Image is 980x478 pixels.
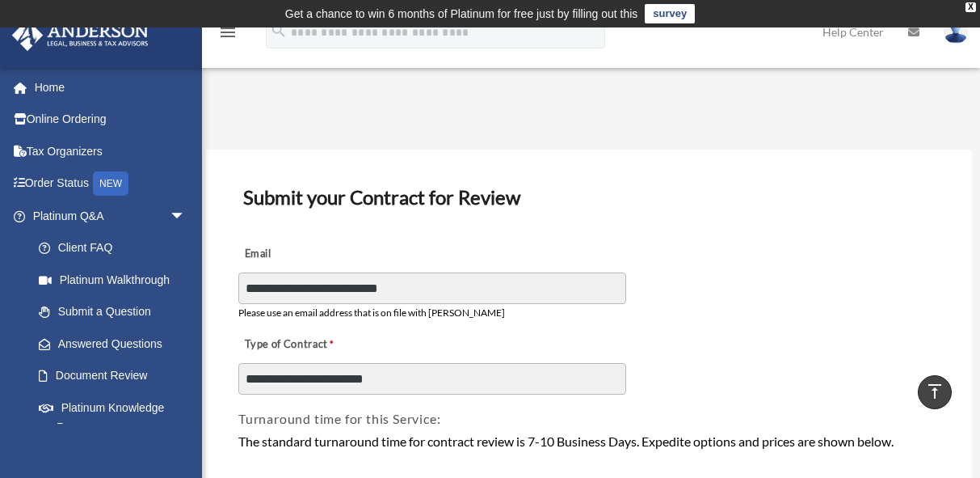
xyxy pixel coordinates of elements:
label: Type of Contract [238,333,400,356]
a: Answered Questions [23,328,210,360]
span: Please use an email address that is on file with [PERSON_NAME] [238,307,505,319]
a: Online Ordering [11,104,210,136]
div: NEW [93,171,128,196]
div: Get a chance to win 6 months of Platinum for free just by filling out this [285,4,638,23]
a: Platinum Walkthrough [23,264,210,296]
a: Order StatusNEW [11,167,210,201]
a: Client FAQ [23,232,210,264]
a: menu [218,28,238,42]
i: menu [218,23,238,42]
a: Submit a Question [23,296,210,328]
a: Home [11,71,210,104]
a: Platinum Knowledge Room [23,391,210,443]
a: Platinum Q&Aarrow_drop_down [11,200,210,232]
i: vertical_align_top [925,382,944,401]
h3: Submit your Contract for Review [237,180,941,214]
label: Email [238,243,400,265]
img: Anderson Advisors Platinum Portal [7,19,154,51]
i: search [270,22,288,40]
a: vertical_align_top [918,375,952,409]
a: survey [645,4,695,23]
span: Turnaround time for this Service: [238,411,440,426]
img: User Pic [944,20,968,44]
div: close [965,2,976,12]
span: arrow_drop_down [170,200,202,233]
a: Tax Organizers [11,135,210,167]
a: Document Review [23,360,202,392]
